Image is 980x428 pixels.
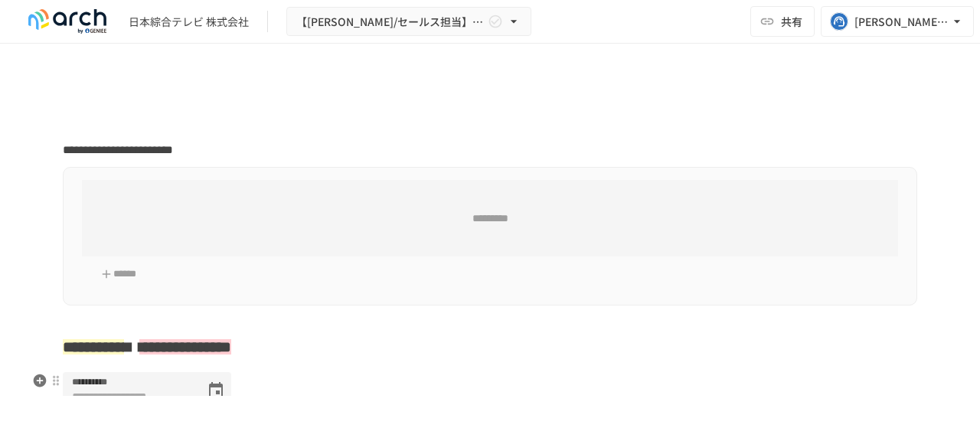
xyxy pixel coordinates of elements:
button: [PERSON_NAME][EMAIL_ADDRESS][DOMAIN_NAME] [821,6,974,37]
div: 日本綜合テレビ 株式会社 [129,14,249,30]
span: 共有 [781,13,802,30]
button: 共有 [750,6,815,37]
button: 【[PERSON_NAME]/セールス担当】日本綜合テレビ 株式会社様_初期設定サポート [286,7,531,37]
img: logo-default@2x-9cf2c760.svg [18,9,116,34]
button: Choose date [201,375,231,406]
div: [PERSON_NAME][EMAIL_ADDRESS][DOMAIN_NAME] [854,12,949,31]
span: 【[PERSON_NAME]/セールス担当】日本綜合テレビ 株式会社様_初期設定サポート [296,12,485,31]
